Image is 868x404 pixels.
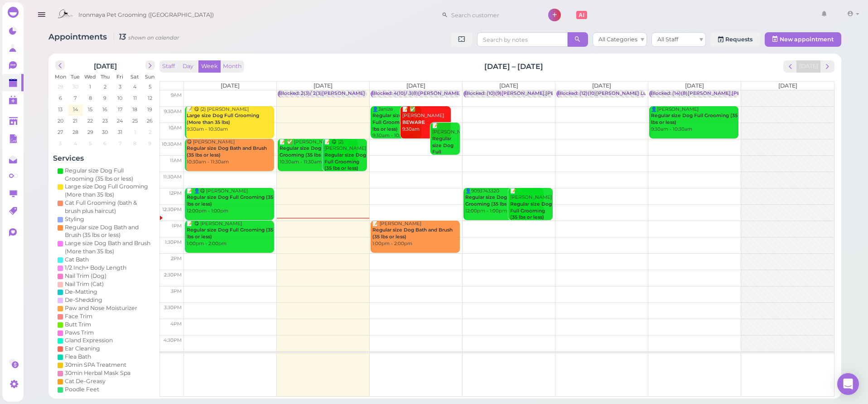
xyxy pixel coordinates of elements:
[147,139,152,148] span: 9
[171,92,182,98] span: 9am
[65,377,106,385] div: Cat De-Greasy
[710,32,760,47] a: Requests
[783,60,797,73] button: prev
[765,32,841,47] button: New appointment
[65,353,91,361] div: Flea Bath
[116,74,123,80] span: Fri
[131,117,139,125] span: 25
[102,94,107,102] span: 9
[280,145,339,158] b: Regular size Dog Full Grooming (35 lbs or less)
[145,74,154,80] span: Sun
[837,373,859,395] div: Open Intercom Messenger
[132,139,137,148] span: 8
[145,60,155,70] button: next
[170,321,182,327] span: 4pm
[165,239,182,245] span: 1:30pm
[598,36,637,43] span: All Categories
[48,32,109,41] span: Appointments
[65,345,100,353] div: Ear Cleaning
[116,117,124,125] span: 24
[57,83,64,91] span: 29
[402,119,425,125] b: BEWARE
[65,361,126,369] div: 30min SPA Treatment
[55,74,66,80] span: Mon
[221,82,240,89] span: [DATE]
[324,152,366,171] b: Regular size Dog Full Grooming (35 lbs or less)
[65,280,104,288] div: Nail Trim (Cat)
[65,288,97,296] div: De-Matting
[58,139,63,148] span: 3
[186,188,274,215] div: 📝 👤😋 [PERSON_NAME] 12:00pm - 1:00pm
[65,336,113,345] div: Gland Expression
[87,128,94,136] span: 29
[187,227,273,240] b: Regular size Dog Full Grooming (35 lbs or less)
[685,82,704,89] span: [DATE]
[133,128,137,136] span: 1
[510,201,552,220] b: Regular size Dog Full Grooming (35 lbs or less)
[65,264,126,272] div: 1/2 Inch+ Body Length
[220,60,244,73] button: Month
[372,221,460,247] div: 📝 [PERSON_NAME] 1:00pm - 2:00pm
[130,74,139,80] span: Sat
[279,90,445,97] div: Blocked: 2(3)/ 2(3)[PERSON_NAME] [PERSON_NAME] • appointment
[72,105,79,113] span: 14
[448,8,536,22] input: Search customer
[402,106,451,133] div: 📝 ✅ [PERSON_NAME] 9:30am
[65,385,99,394] div: Poodle Feet
[796,60,821,73] button: [DATE]
[198,60,221,73] button: Week
[187,194,273,207] b: Regular size Dog Full Grooming (35 lbs or less)
[55,60,65,70] button: prev
[72,83,79,91] span: 30
[65,215,84,223] div: Styling
[72,117,78,125] span: 21
[101,74,110,80] span: Thu
[162,207,182,212] span: 12:30pm
[128,34,179,41] small: shown on calendar
[372,106,421,139] div: 👤Janize 9:30am - 10:30am
[406,82,425,89] span: [DATE]
[558,90,731,97] div: Blocked: (12)(10)[PERSON_NAME] Lulu [PERSON_NAME] • appointment
[465,90,624,97] div: Blocked: (10)(9)[PERSON_NAME],[PERSON_NAME] • appointment
[159,60,178,73] button: Staff
[101,128,109,136] span: 30
[169,125,182,131] span: 10am
[324,139,367,206] div: 📝 😋 (2) [PERSON_NAME] Please trim hair in ears and comb out or blow out excess hair. 10:30am - 11...
[65,320,91,329] div: Butt Trim
[177,60,199,73] button: Day
[88,83,92,91] span: 1
[592,82,611,89] span: [DATE]
[57,128,64,136] span: 27
[164,108,182,114] span: 9:30am
[169,190,182,196] span: 12pm
[65,304,137,312] div: Paw and Nose Moisturizer
[65,182,153,199] div: Large size Dog Full Grooming (More than 35 lbs)
[88,94,93,102] span: 8
[88,139,92,148] span: 5
[132,83,137,91] span: 4
[372,113,416,132] b: Regular size Dog Full Grooming (35 lbs or less)
[146,117,154,125] span: 26
[651,113,738,125] b: Regular size Dog Full Grooming (35 lbs or less)
[186,221,274,247] div: 📝 😋 [PERSON_NAME] 1:00pm - 2:00pm
[164,272,182,278] span: 2:30pm
[65,272,106,280] div: Nail Trim (Dog)
[372,90,497,97] div: Blocked: 4(10)/ 3(8)[PERSON_NAME] • appointment
[163,174,182,180] span: 11:30am
[65,239,153,256] div: Large size Dog Bath and Brush (More than 35 lbs)
[131,105,138,113] span: 18
[87,117,94,125] span: 22
[313,82,333,89] span: [DATE]
[148,128,152,136] span: 2
[510,188,553,228] div: 📝 [PERSON_NAME] 12:00pm - 1:00pm
[65,312,92,320] div: Face Trim
[65,199,153,215] div: Cat Full Grooming (bath & brush plus haircut)
[87,105,93,113] span: 15
[651,90,810,97] div: Blocked: (14)(8)[PERSON_NAME],[PERSON_NAME] • appointment
[78,2,214,28] span: Ironmaya Pet Grooming ([GEOGRAPHIC_DATA])
[65,296,102,304] div: De-Shedding
[187,145,267,158] b: Regular size Dog Bath and Brush (35 lbs or less)
[84,74,96,80] span: Wed
[171,288,182,294] span: 3pm
[820,60,834,73] button: next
